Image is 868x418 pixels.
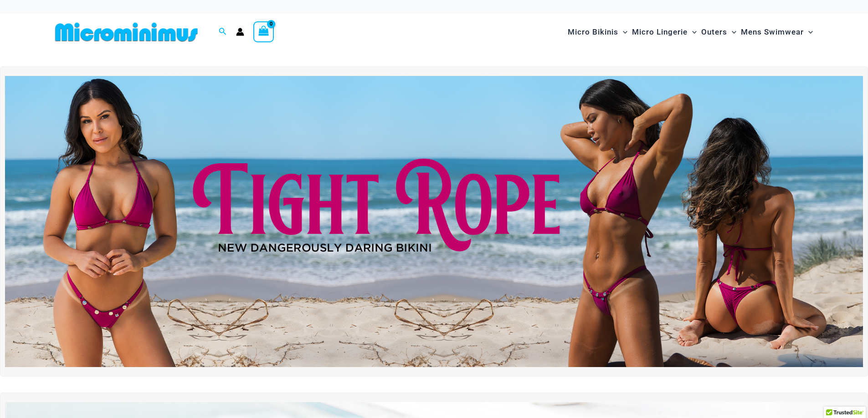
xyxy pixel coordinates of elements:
[699,18,739,46] a: OutersMenu ToggleMenu Toggle
[236,28,244,36] a: Account icon link
[630,18,699,46] a: Micro LingerieMenu ToggleMenu Toggle
[632,20,688,44] span: Micro Lingerie
[618,20,627,44] span: Menu Toggle
[739,18,815,46] a: Mens SwimwearMenu ToggleMenu Toggle
[804,20,813,44] span: Menu Toggle
[565,18,630,46] a: Micro BikinisMenu ToggleMenu Toggle
[219,26,227,38] a: Search icon link
[741,20,804,44] span: Mens Swimwear
[727,20,736,44] span: Menu Toggle
[688,20,697,44] span: Menu Toggle
[253,21,274,42] a: View Shopping Cart, empty
[564,17,817,47] nav: Site Navigation
[51,22,201,42] img: MM SHOP LOGO FLAT
[701,20,727,44] span: Outers
[568,20,618,44] span: Micro Bikinis
[5,76,863,367] img: Tight Rope Pink Bikini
